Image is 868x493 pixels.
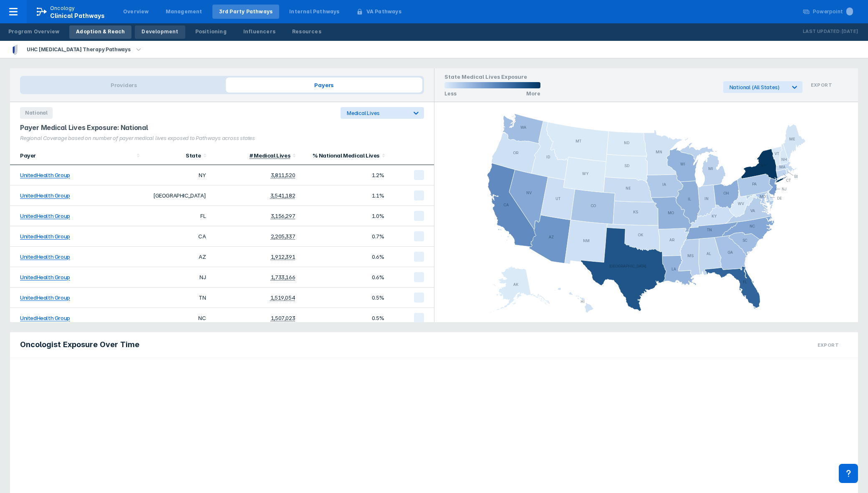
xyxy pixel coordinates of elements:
div: 1,519,054 [270,295,295,301]
a: UnitedHealth Group [20,172,70,179]
div: 1,507,023 [271,315,295,322]
div: 3,541,182 [270,193,295,199]
div: 1,733,166 [271,274,295,281]
a: Resources [285,25,328,39]
td: NJ [144,267,211,288]
td: AZ [144,247,211,267]
td: 0.6% [300,267,389,288]
div: Development [141,28,178,35]
p: Last Updated: [803,28,841,36]
a: 3rd Party Pathways [212,5,280,19]
div: Payer Medical Lives Exposure: National [20,124,424,132]
button: Export [806,77,848,93]
div: VA Pathways [366,8,401,15]
a: UnitedHealth Group [20,315,70,322]
a: UnitedHealth Group [20,254,70,260]
div: Influencers [243,28,275,35]
div: Adoption & Reach [76,28,125,35]
a: Program Overview [2,25,66,39]
div: Medical Lives [347,110,407,116]
div: 2,205,337 [271,233,295,240]
a: UnitedHealth Group [20,233,70,240]
div: Regional Coverage based on number of payer medical lives exposed to Pathways across states [20,135,424,141]
h3: Export [818,342,839,348]
td: 1.2% [300,165,389,185]
div: 3rd Party Pathways [219,8,273,15]
p: Oncology [50,5,75,12]
td: NC [144,308,211,328]
a: UnitedHealth Group [20,213,70,220]
div: UHC [MEDICAL_DATA] Therapy Pathways [23,44,134,55]
a: Overview [116,5,156,19]
div: Contact Support [839,464,858,483]
div: Payer [20,152,134,159]
span: Providers [22,78,226,93]
td: 0.5% [300,308,389,328]
td: TN [144,288,211,308]
a: UnitedHealth Group [20,295,70,301]
div: Internal Pathways [289,8,339,15]
td: 0.5% [300,288,389,308]
div: Positioning [195,28,227,35]
h1: State Medical Lives Exposure [444,73,540,82]
a: Management [159,5,209,19]
p: [DATE] [841,28,858,36]
p: More [526,90,540,97]
span: Clinical Pathways [50,12,105,19]
a: Adoption & Reach [69,25,131,39]
img: uhc-pathways [10,45,20,55]
a: UnitedHealth Group [20,193,70,199]
td: FL [144,206,211,226]
td: 1.0% [300,206,389,226]
div: 3,811,520 [271,172,295,179]
div: Resources [292,28,321,35]
span: Oncologist Exposure Over Time [20,340,139,350]
a: Development [135,25,185,39]
td: [GEOGRAPHIC_DATA] [144,185,211,206]
div: Program Overview [8,28,59,35]
h3: Export [811,82,832,88]
span: Payers [226,78,422,93]
p: Less [444,90,457,97]
a: Influencers [237,25,282,39]
div: Overview [123,8,149,15]
td: 0.7% [300,226,389,247]
a: Internal Pathways [283,5,346,19]
a: Positioning [189,25,233,39]
div: Powerpoint [813,8,853,15]
a: UnitedHealth Group [20,274,70,281]
span: National [20,107,53,119]
button: Export [812,335,855,354]
td: CA [144,226,211,247]
div: State [149,152,201,159]
div: # Medical Lives [250,153,290,159]
div: % National Medical Lives [305,152,379,159]
td: 0.6% [300,247,389,267]
td: NY [144,165,211,185]
div: National (All States) [729,84,786,90]
td: 1.1% [300,185,389,206]
div: Management [166,8,202,15]
div: 1,912,391 [271,254,295,260]
div: 3,156,297 [271,213,295,220]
